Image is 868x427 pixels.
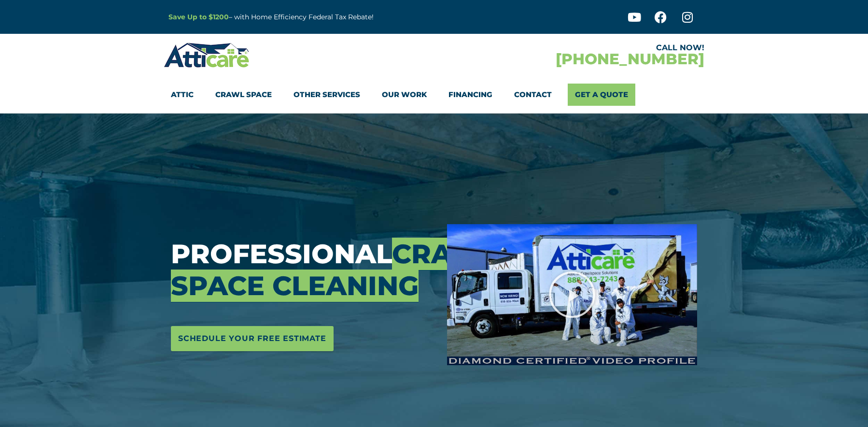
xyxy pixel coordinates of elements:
nav: Menu [171,84,697,106]
a: Other Services [294,84,360,106]
span: Schedule Your Free Estimate [178,331,326,346]
a: Schedule Your Free Estimate [171,326,334,351]
a: Save Up to $1200 [168,13,229,21]
div: CALL NOW! [434,44,704,52]
a: Our Work [382,84,427,106]
p: – with Home Efficiency Federal Tax Rebate! [168,12,481,23]
a: Get A Quote [568,84,635,106]
a: Crawl Space [215,84,272,106]
a: Contact [514,84,552,106]
h3: Professional [171,238,433,302]
a: Attic [171,84,194,106]
a: Financing [448,84,492,106]
div: Play Video [548,270,596,319]
span: Crawl Space Cleaning [171,238,498,302]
